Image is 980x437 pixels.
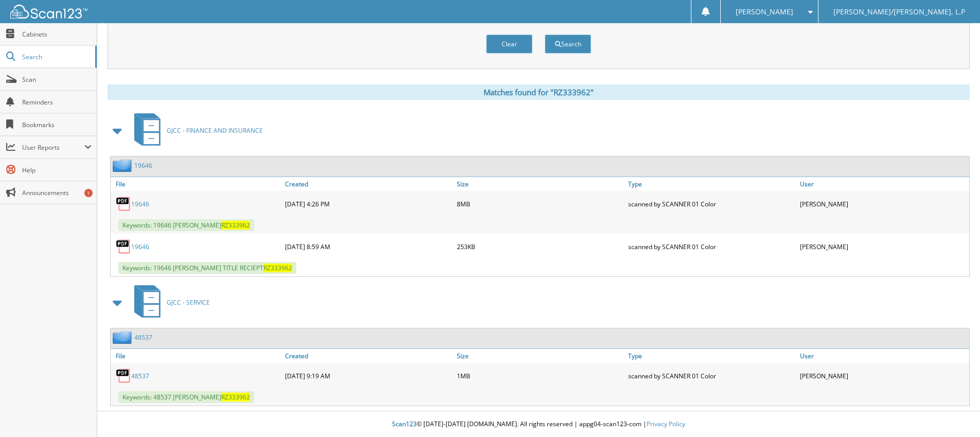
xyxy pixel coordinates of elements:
a: File [111,349,282,363]
a: Size [454,349,626,363]
span: RZ333962 [263,264,292,272]
div: [PERSON_NAME] [797,236,969,257]
span: Scan123 [392,419,417,428]
span: Keywords: 19646 [PERSON_NAME] [118,219,254,231]
a: 19646 [131,200,149,208]
div: 1MB [454,365,626,386]
a: Created [282,177,454,191]
div: [DATE] 8:59 AM [282,236,454,257]
button: Search [545,34,591,54]
a: 19646 [134,161,152,170]
div: [DATE] 4:26 PM [282,194,454,214]
div: scanned by SCANNER 01 Color [626,365,797,386]
a: 19646 [131,242,149,251]
a: 48537 [131,372,149,380]
div: [DATE] 9:19 AM [282,365,454,386]
a: 48537 [134,333,152,342]
span: Search [22,53,90,61]
span: GJCC - SERVICE [167,298,210,307]
img: folder2.png [113,331,134,344]
span: RZ333962 [221,393,250,401]
a: User [797,349,969,363]
span: Bookmarks [22,120,92,129]
div: 253KB [454,236,626,257]
div: scanned by SCANNER 01 Color [626,236,797,257]
a: Created [282,349,454,363]
span: Announcements [22,188,92,197]
span: [PERSON_NAME] [736,9,793,15]
img: PDF.png [116,196,131,212]
span: Cabinets [22,30,92,39]
div: Matches found for "RZ333962" [108,84,970,100]
span: RZ333962 [221,221,250,230]
img: PDF.png [116,368,131,383]
span: Reminders [22,98,92,107]
div: [PERSON_NAME] [797,194,969,214]
div: 1 [84,189,93,197]
img: folder2.png [113,159,134,172]
span: GJCC - FINANCE AND INSURANCE [167,126,263,135]
span: Keywords: 19646 [PERSON_NAME] TITLE RECIEPT [118,262,296,274]
span: User Reports [22,143,84,152]
img: PDF.png [116,239,131,254]
a: GJCC - SERVICE [128,282,210,323]
iframe: Chat Widget [929,388,980,437]
div: scanned by SCANNER 01 Color [626,194,797,214]
a: Type [626,177,797,191]
a: Size [454,177,626,191]
div: 8MB [454,194,626,214]
a: User [797,177,969,191]
span: Scan [22,75,92,84]
span: Keywords: 48537 [PERSON_NAME] [118,391,254,403]
a: Privacy Policy [647,419,685,428]
span: Help [22,166,92,174]
a: File [111,177,282,191]
a: Type [626,349,797,363]
a: GJCC - FINANCE AND INSURANCE [128,110,263,151]
img: scan123-logo-white.svg [10,5,87,19]
span: [PERSON_NAME]/[PERSON_NAME], L.P [833,9,965,15]
div: [PERSON_NAME] [797,365,969,386]
div: © [DATE]-[DATE] [DOMAIN_NAME]. All rights reserved | appg04-scan123-com | [97,412,980,437]
button: Clear [486,34,532,54]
